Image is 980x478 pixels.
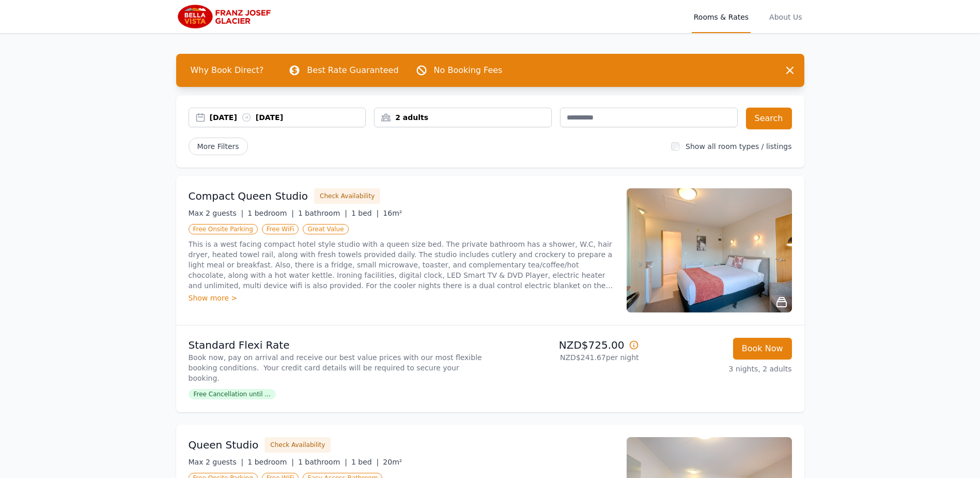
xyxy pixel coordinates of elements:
[733,338,792,360] button: Book Now
[176,4,275,29] img: Bella Vista Franz Josef Glacier
[351,458,379,466] span: 1 bed |
[189,352,486,383] p: Book now, pay on arrival and receive our best value prices with our most flexible booking conditi...
[303,224,348,234] span: Great Value
[189,189,308,203] h3: Compact Queen Studio
[298,458,347,466] span: 1 bathroom |
[314,188,380,204] button: Check Availability
[210,112,366,123] div: [DATE] [DATE]
[494,352,639,363] p: NZD$241.67 per night
[265,437,331,453] button: Check Availability
[189,438,259,452] h3: Queen Studio
[189,293,614,303] div: Show more >
[262,224,299,234] span: Free WiFi
[383,458,402,466] span: 20m²
[383,209,402,217] span: 16m²
[647,364,792,374] p: 3 nights, 2 adults
[247,458,294,466] span: 1 bedroom |
[375,112,551,123] div: 2 adults
[351,209,379,217] span: 1 bed |
[189,458,244,466] span: Max 2 guests |
[298,209,347,217] span: 1 bathroom |
[189,338,486,352] p: Standard Flexi Rate
[189,224,258,234] span: Free Onsite Parking
[307,64,398,77] p: Best Rate Guaranteed
[189,138,248,155] span: More Filters
[182,60,272,81] span: Why Book Direct?
[189,239,614,291] p: This is a west facing compact hotel style studio with a queen size bed. The private bathroom has ...
[494,338,639,352] p: NZD$725.00
[686,142,791,151] label: Show all room types / listings
[746,108,792,129] button: Search
[189,389,276,399] span: Free Cancellation until ...
[247,209,294,217] span: 1 bedroom |
[434,64,503,77] p: No Booking Fees
[189,209,244,217] span: Max 2 guests |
